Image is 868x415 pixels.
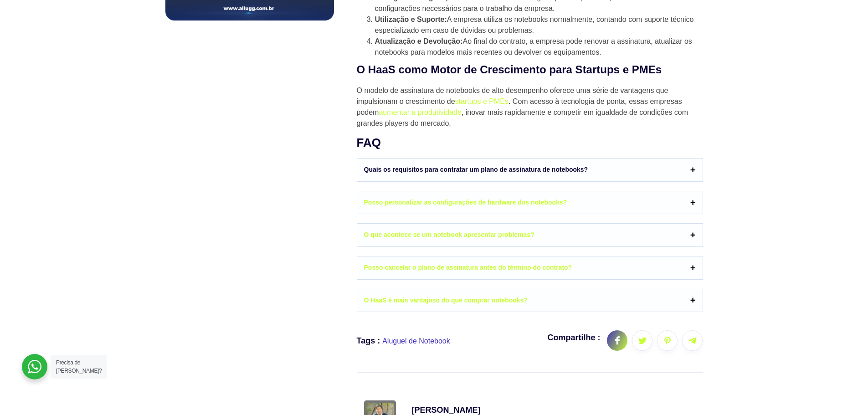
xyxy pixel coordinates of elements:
a: Posso personalizar as configurações de hardware dos notebooks? [357,191,703,214]
a: social-share [657,330,678,351]
li: Ao final do contrato, a empresa pode renovar a assinatura, atualizar os notebooks para modelos ma... [375,36,703,58]
li: A empresa utiliza os notebooks normalmente, contando com suporte técnico especializado em caso de... [375,14,703,36]
a: aumentar a produtividade [379,108,461,116]
h3: O HaaS como Motor de Crescimento para Startups e PMEs [357,61,703,78]
div: Tags : [357,335,380,347]
h2: FAQ [357,135,703,151]
div: Widget de chat [704,298,868,415]
a: Quais os requisitos para contratar um plano de assinatura de notebooks? [357,159,703,181]
a: social-share [682,330,703,351]
a: social-share [607,330,627,351]
iframe: Chat Widget [704,298,868,415]
p: O modelo de assinatura de notebooks de alto desempenho oferece uma série de vantagens que impulsi... [357,85,703,129]
a: social-share [632,330,652,351]
strong: Utilização e Suporte: [375,15,447,23]
span: Precisa de [PERSON_NAME]? [56,359,102,374]
strong: Atualização e Devolução: [375,37,463,45]
a: O que acontece se um notebook apresentar problemas? [357,224,703,246]
span: Aluguel de Notebook [382,336,450,347]
a: startups e PMEs [455,97,508,105]
a: Posso cancelar o plano de assinatura antes do término do contrato? [357,256,703,279]
a: O HaaS é mais vantajoso do que comprar notebooks? [357,289,703,312]
p: Compartilhe : [547,332,600,344]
